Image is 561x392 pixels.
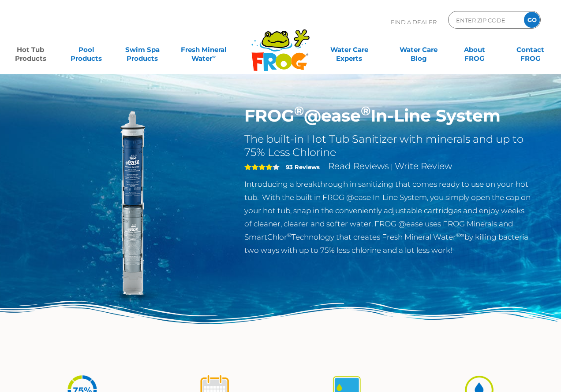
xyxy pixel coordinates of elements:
[176,41,231,59] a: Fresh MineralWater∞
[244,163,273,170] span: 4
[212,53,216,59] sup: ∞
[524,12,540,28] input: GO
[244,178,532,257] p: Introducing a breakthrough in sanitizing that comes ready to use on your hot tub. With the built ...
[247,18,314,71] img: Frog Products Logo
[361,103,370,118] sup: ®
[120,41,164,59] a: Swim SpaProducts
[65,41,108,59] a: PoolProducts
[509,41,552,59] a: ContactFROG
[391,163,393,171] span: |
[244,106,532,126] h1: FROG @ease In-Line System
[287,232,292,238] sup: ®
[286,163,320,170] strong: 93 Reviews
[29,106,231,307] img: inline-system.png
[294,103,304,118] sup: ®
[395,161,452,171] a: Write Review
[9,41,52,59] a: Hot TubProducts
[328,161,389,171] a: Read Reviews
[314,41,385,59] a: Water CareExperts
[453,41,497,59] a: AboutFROG
[391,11,437,33] p: Find A Dealer
[456,232,464,238] sup: ®∞
[397,41,441,59] a: Water CareBlog
[244,133,532,159] h2: The built-in Hot Tub Sanitizer with minerals and up to 75% Less Chlorine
